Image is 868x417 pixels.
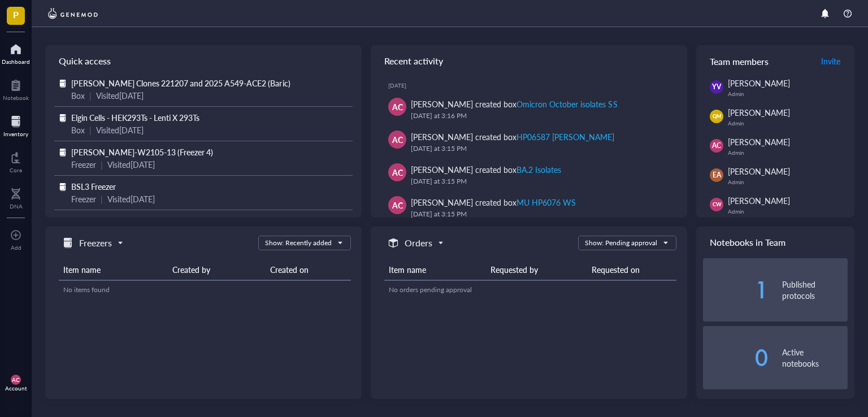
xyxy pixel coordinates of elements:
button: Invite [821,52,841,70]
div: No items found [63,285,346,295]
a: DNA [10,185,23,210]
div: Admin [728,149,848,156]
div: Active notebooks [782,346,848,369]
span: [PERSON_NAME] Clones 221207 and 2025 A549-ACE2 (Baric) [71,77,290,89]
span: EA [713,170,721,180]
div: Core [10,167,22,173]
div: [PERSON_NAME] created box [411,131,614,143]
span: [PERSON_NAME] [728,77,790,89]
span: [PERSON_NAME] [728,195,790,206]
span: [PERSON_NAME]-W2105-13 (Freezer 4) [71,146,213,158]
th: Item name [59,259,168,280]
img: genemod-logo [45,7,101,20]
a: Inventory [3,112,28,137]
div: Freezer [71,158,96,171]
span: [PERSON_NAME] [728,136,790,147]
div: Account [5,385,27,392]
div: Omicron October isolates SS [517,98,617,110]
div: DNA [10,203,23,210]
div: Team members [696,45,854,77]
th: Requested by [486,259,588,280]
th: Created on [266,259,351,280]
div: Add [11,244,21,251]
span: BSL3 Freezer [71,181,116,192]
div: Freezer [71,193,96,205]
div: Published protocols [782,279,848,301]
div: | [89,89,92,102]
div: Recent activity [371,45,687,77]
span: YV [712,82,721,92]
span: AC [12,376,20,383]
div: Box [71,89,85,102]
span: P [13,7,19,21]
div: | [101,193,103,205]
a: Dashboard [2,40,30,65]
span: AC [712,141,721,151]
a: Core [10,149,22,173]
div: Dashboard [2,58,30,65]
a: Notebook [3,76,29,101]
div: Admin [728,120,848,127]
h5: Freezers [79,236,112,250]
div: Box [71,124,85,136]
div: 0 [703,349,769,367]
div: Inventory [3,131,28,137]
div: Show: Pending approval [585,238,657,248]
div: [PERSON_NAME] created box [411,163,561,176]
div: Notebooks in Team [696,227,854,258]
div: [PERSON_NAME] created box [411,196,576,208]
div: [PERSON_NAME] created box [411,98,618,110]
div: Visited [DATE] [96,89,144,102]
div: HP06587 [PERSON_NAME] [517,131,614,142]
span: [PERSON_NAME] [728,166,790,177]
div: [DATE] at 3:15 PM [411,176,669,187]
span: AC [392,199,403,211]
span: Elgin Cells - HEK293Ts - Lenti X 293Ts [71,112,199,123]
div: [DATE] at 3:15 PM [411,143,669,154]
span: Invite [821,55,840,67]
div: Admin [728,90,848,97]
span: QM [712,112,721,120]
div: Admin [728,179,848,185]
th: Requested on [587,259,676,280]
th: Item name [384,259,486,280]
div: Notebook [3,94,29,101]
a: AC[PERSON_NAME] created boxHP06587 [PERSON_NAME][DATE] at 3:15 PM [380,126,678,159]
a: AC[PERSON_NAME] created boxBA.2 Isolates[DATE] at 3:15 PM [380,159,678,192]
a: AC[PERSON_NAME] created boxMU HP6076 WS[DATE] at 3:15 PM [380,192,678,224]
span: AC [392,166,403,179]
span: [PERSON_NAME] [728,107,790,118]
div: Visited [DATE] [96,124,144,136]
a: AC[PERSON_NAME] created boxOmicron October isolates SS[DATE] at 3:16 PM [380,93,678,126]
div: | [89,124,92,136]
div: MU HP6076 WS [517,197,576,208]
div: Visited [DATE] [107,158,155,171]
div: | [101,158,103,171]
div: BA.2 Isolates [517,164,561,175]
span: CW [712,201,721,208]
div: Show: Recently added [265,238,332,248]
div: [DATE] at 3:16 PM [411,110,669,121]
div: 1 [703,281,769,299]
div: Visited [DATE] [107,193,155,205]
span: AC [392,133,403,146]
span: AC [392,101,403,113]
div: Quick access [45,45,362,77]
th: Created by [168,259,265,280]
div: [DATE] [388,82,678,89]
div: Admin [728,208,848,215]
span: JHU101-2: 84DPI C4 (JAL) RNA extraction-small intestine Box3/3 [71,215,300,227]
h5: Orders [405,236,432,250]
div: No orders pending approval [389,285,672,295]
